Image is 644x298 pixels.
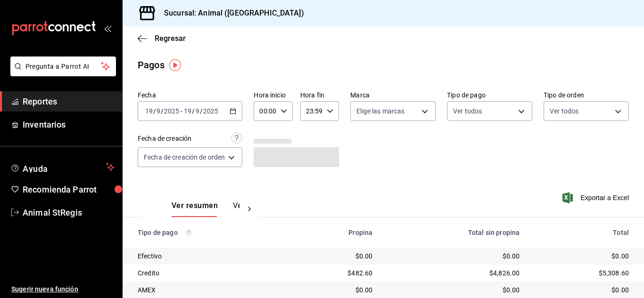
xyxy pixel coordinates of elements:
[138,58,165,72] div: Pagos
[10,56,116,76] button: Pregunta a Parrot AI
[156,107,161,115] input: --
[300,92,339,98] label: Hora fin
[535,251,629,261] div: $0.00
[299,285,372,295] div: $0.00
[155,34,186,43] span: Regresar
[453,106,482,116] span: Ver todos
[138,134,191,144] div: Fecha de creación
[299,251,372,261] div: $0.00
[169,59,181,71] img: Tooltip marker
[138,34,186,43] button: Regresar
[23,161,102,173] span: Ayuda
[550,106,578,116] span: Ver todos
[200,107,203,115] span: /
[388,251,520,261] div: $0.00
[11,284,115,294] span: Sugerir nueva función
[138,92,242,98] label: Fecha
[447,92,532,98] label: Tipo de pago
[299,229,372,236] div: Propina
[164,107,180,115] input: ----
[192,107,195,115] span: /
[535,285,629,295] div: $0.00
[388,285,520,295] div: $0.00
[185,229,192,236] svg: Los pagos realizados con Pay y otras terminales son montos brutos.
[23,118,115,131] span: Inventarios
[104,24,111,32] button: open_drawer_menu
[233,201,268,217] button: Ver pagos
[350,92,436,98] label: Marca
[23,183,115,196] span: Recomienda Parrot
[535,229,629,236] div: Total
[157,8,304,19] h3: Sucursal: Animal ([GEOGRAPHIC_DATA])
[161,107,164,115] span: /
[564,192,629,203] button: Exportar a Excel
[138,251,284,261] div: Efectivo
[388,268,520,278] div: $4,826.00
[25,62,101,72] span: Pregunta a Parrot AI
[23,95,115,108] span: Reportes
[299,268,372,278] div: $482.60
[144,153,225,162] span: Fecha de creación de orden
[145,107,153,115] input: --
[138,268,284,278] div: Credito
[172,201,218,217] button: Ver resumen
[535,268,629,278] div: $5,308.60
[388,229,520,236] div: Total sin propina
[195,107,200,115] input: --
[203,107,219,115] input: ----
[183,107,192,115] input: --
[153,107,156,115] span: /
[356,106,405,116] span: Elige las marcas
[544,92,629,98] label: Tipo de orden
[138,285,284,295] div: AMEX
[181,107,182,115] span: -
[7,68,116,78] a: Pregunta a Parrot AI
[23,206,115,219] span: Animal StRegis
[254,92,292,98] label: Hora inicio
[138,229,284,236] div: Tipo de pago
[172,201,240,217] div: navigation tabs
